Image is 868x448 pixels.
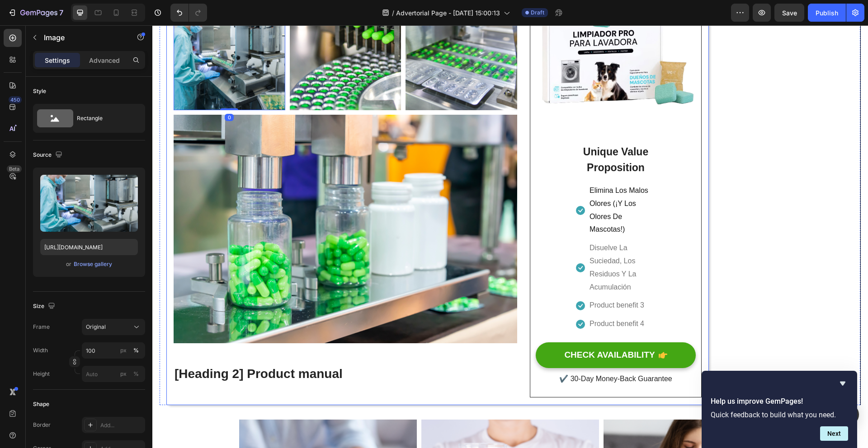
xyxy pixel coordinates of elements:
div: px [120,346,127,355]
button: CHECK AVAILABILITY [383,317,543,343]
label: Frame [33,323,50,331]
img: preview-image [40,175,138,232]
span: Original [86,323,106,331]
div: CHECK AVAILABILITY [412,324,502,336]
div: Source [33,149,64,161]
span: or [66,259,71,270]
span: Save [782,9,797,17]
p: [Heading 2] Product manual [22,341,364,357]
span: Advertorial Page - [DATE] 15:00:13 [396,8,500,18]
div: px [120,370,127,378]
div: % [133,370,139,378]
p: Product benefit 3 [437,274,492,287]
iframe: Design area [152,25,868,448]
div: Add... [100,421,143,429]
button: Browse gallery [73,260,113,269]
div: Style [33,87,46,95]
input: px% [82,366,145,382]
div: Size [33,300,57,313]
div: Border [33,421,51,429]
p: Quick feedback to build what you need. [711,411,848,419]
button: px [131,345,142,356]
div: 450 [9,96,22,103]
div: Browse gallery [74,260,112,268]
p: Settings [45,56,70,65]
button: Save [774,4,804,22]
p: 7 [59,7,63,18]
span: / [392,8,394,18]
p: Image [44,32,121,43]
p: Advanced [89,56,120,65]
button: px [131,369,142,379]
div: Publish [816,8,838,18]
label: Width [33,346,48,355]
p: Product benefit 4 [437,292,492,305]
div: Rectangle [77,108,132,129]
button: % [118,345,129,356]
div: Undo/Redo [170,4,207,22]
div: Beta [7,165,22,173]
h2: Help us improve GemPages! [711,396,848,407]
button: % [118,369,129,379]
img: Alt Image [21,89,365,318]
div: Shape [33,400,49,408]
span: Draft [531,9,544,17]
button: Next question [820,426,848,441]
div: 0 [72,89,81,96]
button: Original [82,319,145,335]
input: px% [82,342,145,359]
div: % [133,346,139,355]
div: Help us improve GemPages! [711,378,848,441]
input: https://example.com/image.jpg [40,239,138,255]
p: Unique Value Proposition [425,119,502,150]
button: 7 [4,4,67,22]
label: Height [33,370,50,378]
button: Publish [808,4,846,22]
p: Disuelve La Suciedad, Los Residuos Y La Acumulación [437,216,502,268]
button: Hide survey [837,378,848,389]
p: Elimina Los Malos Olores (¡Y Los Olores De Mascotas!) [437,159,497,211]
p: ✔️ 30-Day Money-Back Guarantee [384,347,542,360]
